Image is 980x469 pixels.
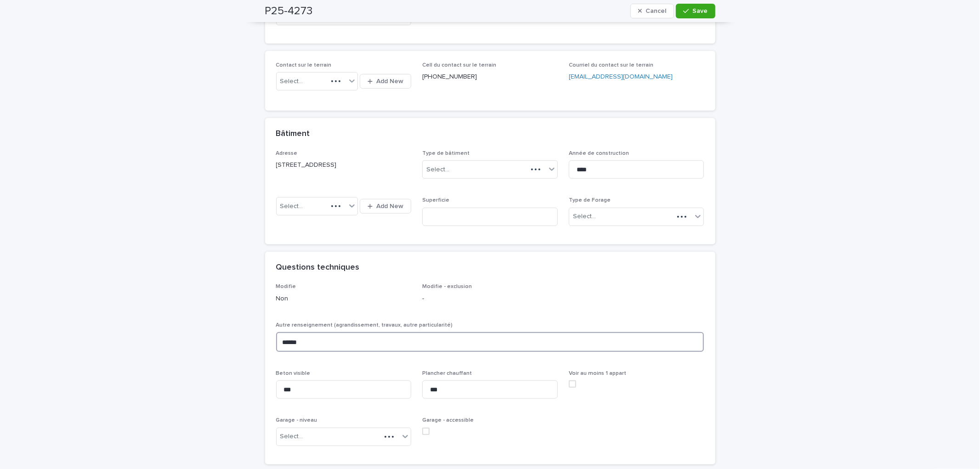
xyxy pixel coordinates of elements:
[276,418,317,423] span: Garage - niveau
[422,62,496,68] span: Cell du contact sur le terrain
[676,4,715,18] button: Save
[265,5,313,18] h2: P25-4273
[422,418,474,423] span: Garage - accessible
[276,294,412,304] p: Non
[276,263,360,273] h2: Questions techniques
[693,8,708,14] span: Save
[422,371,472,376] span: Plancher chauffant
[569,198,611,203] span: Type de Forage
[276,151,298,156] span: Adresse
[360,199,411,214] button: Add New
[280,202,303,211] div: Select...
[280,77,303,86] div: Select...
[276,129,310,139] h2: Bâtiment
[276,62,332,68] span: Contact sur le terrain
[422,198,449,203] span: Superficie
[630,4,674,18] button: Cancel
[569,371,626,376] span: Voir au moins 1 appart
[280,432,303,441] div: Select...
[569,151,629,156] span: Année de construction
[276,160,412,170] p: [STREET_ADDRESS]
[422,151,470,156] span: Type de bâtiment
[276,322,453,328] span: Autre renseignement (agrandissement, travaux, autre particularité)
[426,165,449,175] div: Select...
[422,284,472,289] span: Modifie - exclusion
[376,203,403,209] span: Add New
[422,294,558,304] p: -
[360,74,411,89] button: Add New
[573,212,596,221] div: Select...
[569,73,673,80] a: [EMAIL_ADDRESS][DOMAIN_NAME]
[276,284,296,289] span: Modifie
[422,72,558,82] p: [PHONE_NUMBER]
[376,78,403,85] span: Add New
[276,371,311,376] span: Beton visible
[569,62,653,68] span: Courriel du contact sur le terrain
[646,8,666,14] span: Cancel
